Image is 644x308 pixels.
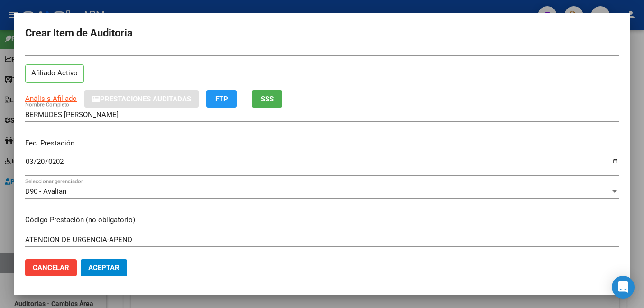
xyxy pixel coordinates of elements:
[100,95,191,103] span: Prestaciones Auditadas
[81,259,127,276] button: Aceptar
[25,94,77,103] span: Análisis Afiliado
[252,90,282,108] button: SSS
[84,90,199,108] button: Prestaciones Auditadas
[25,24,619,42] h2: Crear Item de Auditoria
[25,187,66,196] span: D90 - Avalian
[33,263,69,272] span: Cancelar
[25,138,619,149] p: Fec. Prestación
[25,215,619,226] p: Código Prestación (no obligatorio)
[88,263,120,272] span: Aceptar
[206,90,237,108] button: FTP
[25,64,84,83] p: Afiliado Activo
[261,95,274,103] span: SSS
[612,276,635,299] div: Open Intercom Messenger
[25,259,77,276] button: Cancelar
[215,95,228,103] span: FTP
